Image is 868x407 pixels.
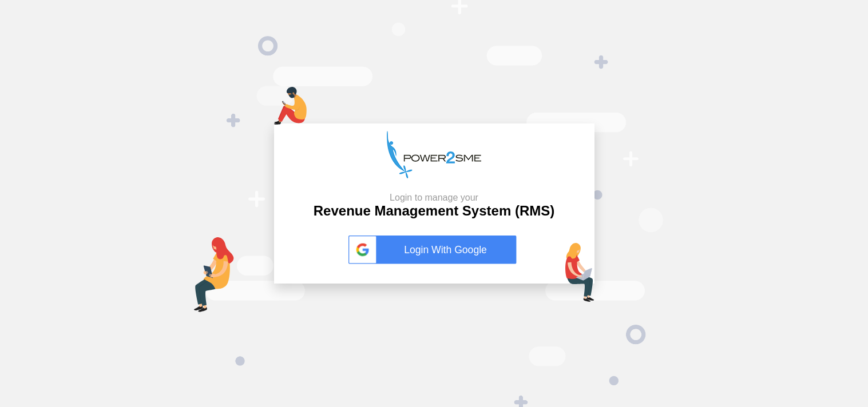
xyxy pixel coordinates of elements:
[314,192,554,203] small: Login to manage your
[194,237,234,312] img: tab-login.png
[345,224,524,276] button: Login With Google
[348,236,520,264] a: Login With Google
[387,131,481,178] img: p2s_logo.png
[314,192,554,220] h2: Revenue Management System (RMS)
[274,87,307,125] img: mob-login.png
[565,243,594,302] img: lap-login.png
